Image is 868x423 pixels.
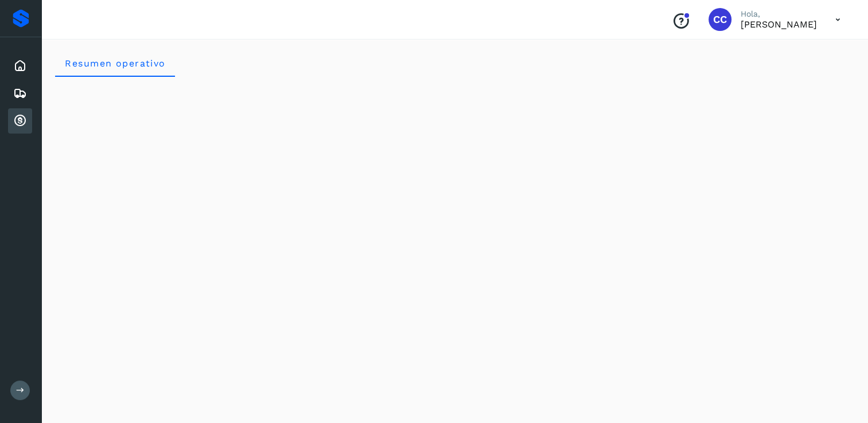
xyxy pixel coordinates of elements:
span: Resumen operativo [64,58,166,69]
div: Inicio [8,53,32,79]
p: Carlos Cardiel Castro [741,19,817,30]
p: Hola, [741,9,817,19]
div: Cuentas por cobrar [8,108,32,134]
div: Embarques [8,81,32,106]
